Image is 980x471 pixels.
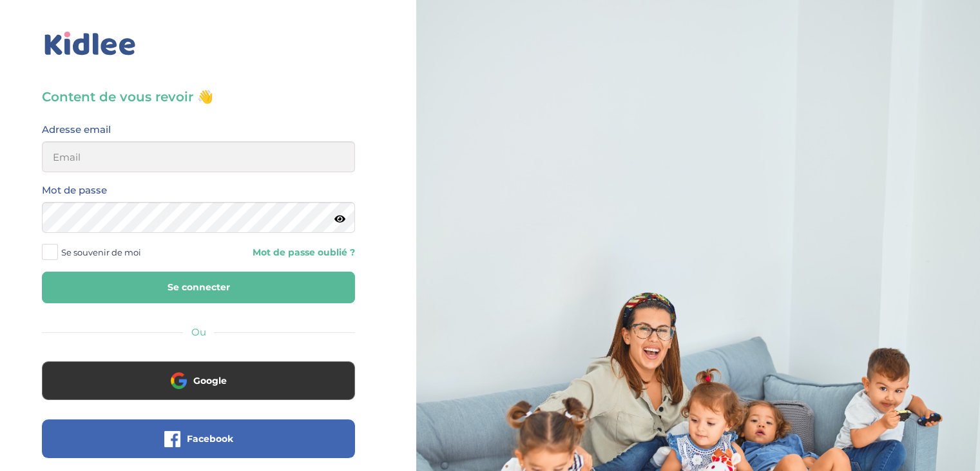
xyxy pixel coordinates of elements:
[208,246,355,259] a: Mot de passe oublié ?
[42,361,355,400] button: Google
[42,182,107,199] label: Mot de passe
[42,441,355,454] a: Facebook
[42,383,355,396] a: Google
[193,374,227,387] span: Google
[42,141,355,172] input: Email
[42,88,355,106] h3: Content de vous revoir 👋
[42,121,111,138] label: Adresse email
[191,326,206,338] span: Ou
[42,272,355,303] button: Se connecter
[42,419,355,458] button: Facebook
[42,29,139,59] img: logo_kidlee_bleu
[164,431,180,447] img: facebook.png
[61,244,141,261] span: Se souvenir de moi
[171,372,187,388] img: google.png
[187,432,233,445] span: Facebook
